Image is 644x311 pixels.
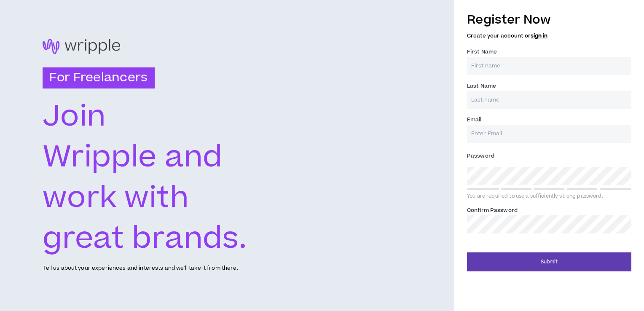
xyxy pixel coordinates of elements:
[467,91,631,109] input: Last name
[467,193,631,200] div: You are required to use a sufficiently strong password.
[467,125,631,143] input: Enter Email
[467,113,482,126] label: Email
[43,264,238,272] p: Tell us about your experiences and interests and we'll take it from there.
[467,45,497,59] label: First Name
[531,32,547,40] a: sign in
[467,152,494,160] span: Password
[467,79,496,93] label: Last Name
[467,11,631,29] h3: Register Now
[43,217,247,260] text: great brands.
[467,252,631,271] button: Submit
[43,177,190,219] text: work with
[467,204,518,217] label: Confirm Password
[43,67,154,88] h3: For Freelancers
[467,57,631,75] input: First name
[43,136,222,179] text: Wripple and
[467,33,631,39] h5: Create your account or
[43,95,107,138] text: Join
